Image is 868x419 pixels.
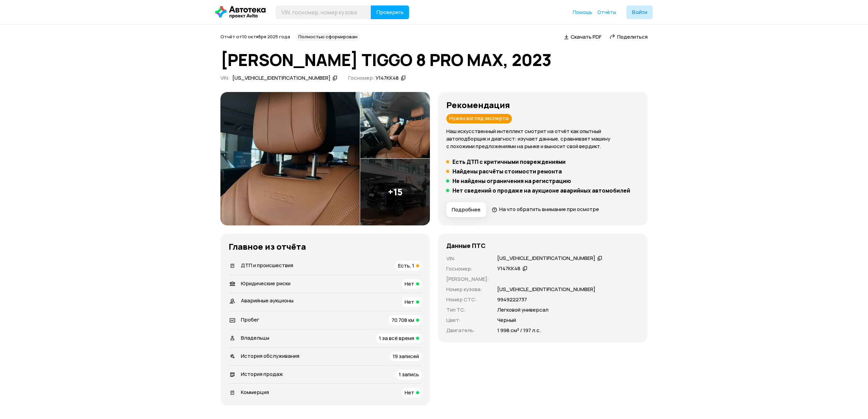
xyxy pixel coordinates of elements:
span: Аварийные аукционы [241,297,294,304]
span: Проверить [376,10,404,15]
p: Госномер : [446,265,489,273]
span: 1 запись [399,371,419,378]
span: Подробнее [452,206,480,213]
button: Проверить [371,5,409,19]
p: VIN : [446,255,489,262]
h5: Не найдены ограничения на регистрацию [452,178,571,184]
p: Цвет : [446,316,489,324]
p: Легковой универсал [497,306,548,314]
h5: Есть ДТП с критичными повреждениями [452,158,566,165]
a: Поделиться [610,33,648,40]
span: История продаж [241,370,283,378]
h1: [PERSON_NAME] TIGGO 8 PRO MAX, 2023 [220,51,648,69]
span: Скачать PDF [571,33,601,40]
span: Нет [405,298,414,305]
div: [US_VEHICLE_IDENTIFICATION_NUMBER] [232,75,330,82]
span: Коммерция [241,389,269,396]
h5: Нет сведений о продаже на аукционе аварийных автомобилей [452,187,630,194]
p: Двигатель : [446,327,489,334]
div: [US_VEHICLE_IDENTIFICATION_NUMBER] [497,255,595,262]
a: На что обратить внимание при осмотре [492,206,599,213]
span: Отчёт от 10 октября 2025 года [220,34,290,40]
span: Войти [632,10,647,15]
button: Подробнее [446,202,486,217]
p: Номер кузова : [446,286,489,293]
input: VIN, госномер, номер кузова [276,5,371,19]
a: Скачать PDF [564,33,601,40]
h5: Найдены расчёты стоимости ремонта [452,168,562,175]
p: Номер СТС : [446,296,489,303]
h4: Данные ПТС [446,242,486,249]
p: [PERSON_NAME] : [446,275,489,283]
span: 1 за всё время [379,335,414,342]
p: 9949222737 [497,296,527,303]
span: Нет [405,389,414,396]
h3: Рекомендация [446,100,639,110]
span: Поделиться [617,33,648,40]
span: История обслуживания [241,352,299,359]
a: Отчёты [597,9,616,16]
span: Юридические риски [241,280,290,287]
h3: Главное из отчёта [229,242,422,251]
span: 19 записей [393,353,419,360]
a: Помощь [573,9,592,16]
span: VIN : [220,74,230,81]
span: Есть, 1 [398,262,414,269]
p: Тип ТС : [446,306,489,314]
p: [US_VEHICLE_IDENTIFICATION_NUMBER] [497,286,595,293]
button: Войти [626,5,653,19]
span: Госномер: [348,74,375,81]
p: Черный [497,316,516,324]
span: 70 708 км [392,316,414,324]
p: 1 998 см³ / 197 л.с. [497,327,541,334]
span: Нет [405,280,414,287]
span: Владельцы [241,334,269,341]
span: Пробег [241,316,259,323]
div: Нужен взгляд эксперта [446,114,512,123]
div: У147КК48 [376,75,399,82]
div: У147КК48 [497,265,520,272]
span: На что обратить внимание при осмотре [499,206,599,213]
div: Полностью сформирован [296,33,360,41]
span: ДТП и происшествия [241,262,293,269]
p: Наш искусственный интеллект смотрит на отчёт как опытный автоподборщик и диагност: изучает данные... [446,128,639,150]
